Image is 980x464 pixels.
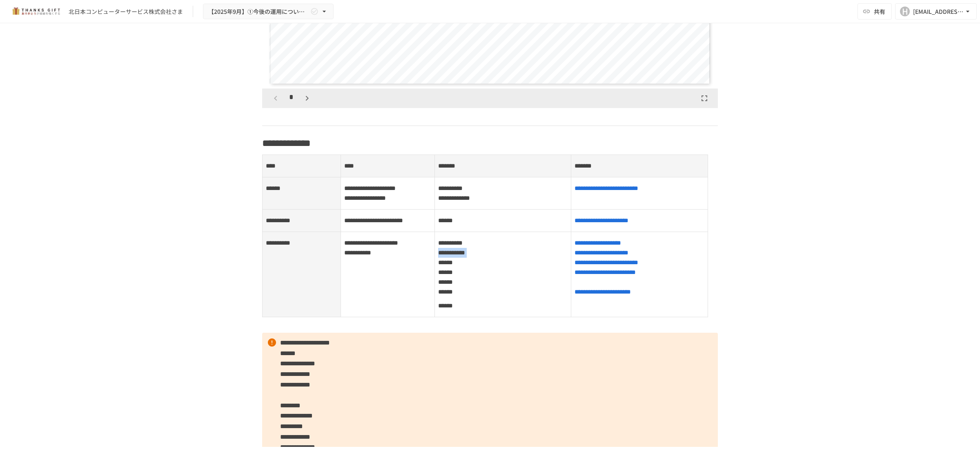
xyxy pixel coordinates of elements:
span: 【2025年9月】①今後の運用についてのご案内/THANKS GIFTキックオフMTG [208,7,309,17]
div: [EMAIL_ADDRESS][DOMAIN_NAME] [913,7,964,17]
div: 北日本コンピューターサービス株式会社さま [69,7,183,16]
button: 【2025年9月】①今後の運用についてのご案内/THANKS GIFTキックオフMTG [203,4,334,20]
button: H[EMAIL_ADDRESS][DOMAIN_NAME] [895,3,977,20]
button: 共有 [857,3,892,20]
span: 共有 [874,7,885,16]
div: H [900,7,910,16]
img: mMP1OxWUAhQbsRWCurg7vIHe5HqDpP7qZo7fRoNLXQh [10,5,62,18]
